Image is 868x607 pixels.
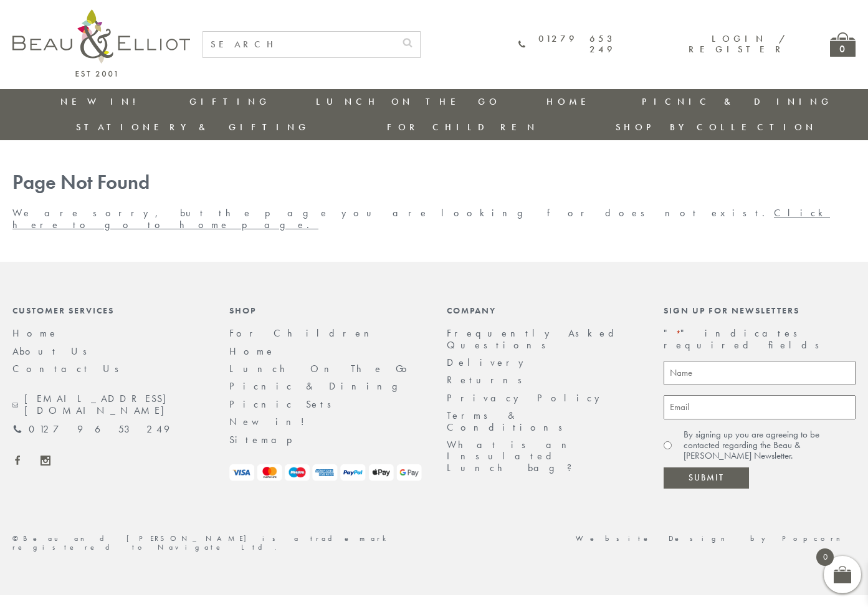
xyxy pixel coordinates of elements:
[229,305,421,315] div: Shop
[12,393,204,416] a: [EMAIL_ADDRESS][DOMAIN_NAME]
[447,373,530,386] a: Returns
[689,32,786,55] a: Login / Register
[664,328,856,351] p: " " indicates required fields
[447,305,639,315] div: Company
[664,305,856,315] div: Sign up for newsletters
[447,409,571,433] a: Terms & Conditions
[316,95,500,108] a: Lunch On The Go
[518,34,615,55] a: 01279 653 249
[12,345,95,358] a: About Us
[60,95,144,108] a: New in!
[447,391,606,404] a: Privacy Policy
[664,361,856,385] input: Name
[12,362,127,375] a: Contact Us
[12,424,169,435] a: 01279 653 249
[616,121,817,133] a: Shop by collection
[447,327,622,351] a: Frequently Asked Questions
[229,345,275,358] a: Home
[642,95,832,108] a: Picnic & Dining
[229,362,414,375] a: Lunch On The Go
[12,327,59,340] a: Home
[229,433,309,446] a: Sitemap
[229,398,340,411] a: Picnic Sets
[816,548,834,566] span: 0
[229,415,313,428] a: New in!
[229,327,379,340] a: For Children
[664,395,856,419] input: Email
[203,32,395,57] input: SEARCH
[546,95,596,108] a: Home
[447,438,582,474] a: What is an Insulated Lunch bag?
[12,206,830,231] a: Click here to go to home page.
[664,467,749,489] input: Submit
[12,171,856,194] h1: Page Not Found
[576,533,856,543] a: Website Design by Popcorn
[387,121,538,133] a: For Children
[189,95,270,108] a: Gifting
[447,356,530,369] a: Delivery
[684,429,856,462] label: By signing up you are agreeing to be contacted regarding the Beau & [PERSON_NAME] Newsletter.
[12,305,204,315] div: Customer Services
[830,32,856,57] a: 0
[229,464,421,481] img: payment-logos.png
[12,9,190,77] img: logo
[229,380,410,393] a: Picnic & Dining
[76,121,310,133] a: Stationery & Gifting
